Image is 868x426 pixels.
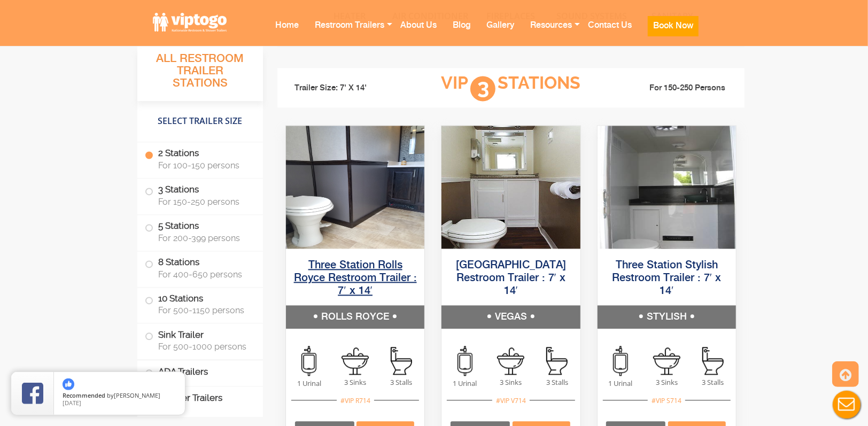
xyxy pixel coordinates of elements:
span: Recommended [63,391,105,399]
button: Live Chat [825,383,868,426]
h3: VIP Stations [399,74,623,103]
a: Three Station Rolls Royce Restroom Trailer : 7′ x 14′ [294,260,417,297]
span: 1 Urinal [286,378,332,389]
li: Trailer Size: 7' X 14' [285,73,399,104]
label: 8 Stations [145,252,255,285]
img: Side view of three station restroom trailer with three separate doors with signs [286,126,424,249]
label: 5 Stations [145,215,255,249]
img: Side view of three station restroom trailer with three separate doors with signs [441,126,580,249]
div: #VIP R714 [337,396,374,406]
label: ADA Trailers [145,361,255,384]
h4: Select Trailer Size [137,106,263,137]
span: 3 [470,76,495,101]
span: 3 Sinks [332,377,378,388]
span: 1 Urinal [598,378,644,389]
img: Review Rating [22,383,43,404]
span: For 400-650 persons [158,269,250,280]
span: For 100-150 persons [158,161,250,171]
span: For 500-1150 persons [158,306,250,316]
span: 3 Sinks [488,377,534,388]
button: Book Now [648,16,699,36]
li: For 150-250 Persons [623,83,737,94]
h5: STYLISH [598,305,736,329]
span: 3 Sinks [644,377,689,388]
label: 10 Stations [145,288,255,321]
div: #VIP V714 [492,396,530,406]
a: Resources [522,11,580,53]
span: 1 Urinal [441,378,487,389]
img: thumbs up icon [63,378,74,390]
span: For 200-399 persons [158,234,250,244]
img: an icon of urinal [613,346,628,376]
img: an icon of stall [702,347,724,375]
span: 3 Stalls [534,377,580,388]
a: Home [267,11,307,53]
div: #VIP S714 [648,396,685,406]
label: 3 Stations [145,179,255,212]
a: Restroom Trailers [307,11,392,53]
img: an icon of urinal [458,346,472,376]
span: by [63,392,176,400]
span: 3 Stalls [690,377,736,388]
span: [PERSON_NAME] [114,391,160,399]
h5: VEGAS [441,305,580,329]
img: an icon of sink [653,347,680,375]
span: For 150-250 persons [158,197,250,207]
a: Book Now [640,11,707,59]
h5: ROLLS ROYCE [286,305,424,329]
a: Gallery [478,11,522,53]
label: Sink Trailer [145,324,255,357]
img: an icon of sink [497,347,524,375]
h3: All Restroom Trailer Stations [137,50,263,102]
label: Shower Trailers [145,387,255,410]
a: [GEOGRAPHIC_DATA] Restroom Trailer : 7′ x 14′ [456,260,566,297]
span: 3 Stalls [378,377,424,388]
a: Blog [445,11,478,53]
span: For 500-1000 persons [158,342,250,352]
a: Three Station Stylish Restroom Trailer : 7′ x 14′ [612,260,721,297]
a: About Us [392,11,445,53]
img: an icon of urinal [301,346,316,376]
label: 2 Stations [145,143,255,176]
img: an icon of stall [391,347,412,375]
img: an icon of sink [342,347,369,375]
span: [DATE] [63,399,81,407]
a: Contact Us [580,11,640,53]
img: an icon of stall [546,347,568,375]
img: Side view of three station restroom trailer with three separate doors with signs [598,126,736,249]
